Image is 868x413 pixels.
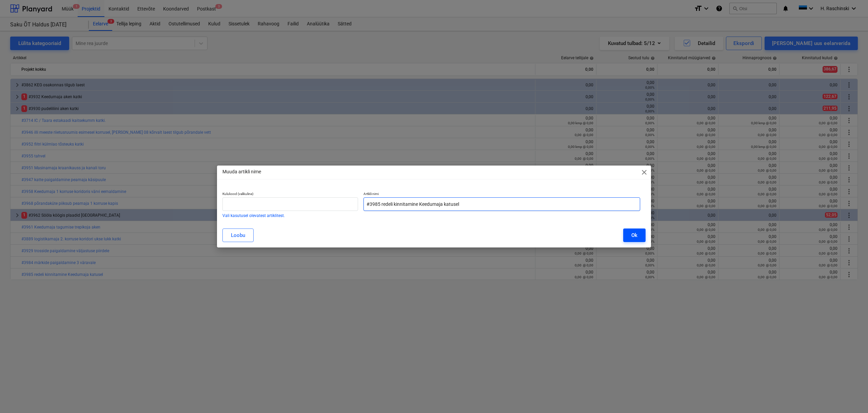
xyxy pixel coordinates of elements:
p: Muuda artikli nime [222,168,261,175]
span: close [640,168,648,176]
p: Kulukood (valikuline) [222,192,358,197]
button: Vali kasutusel olevatest artiklitest. [222,214,285,218]
div: Loobu [231,231,245,240]
button: Loobu [222,229,254,242]
p: Artikli nimi [363,192,640,197]
div: Ok [631,231,637,240]
button: Ok [623,229,646,242]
